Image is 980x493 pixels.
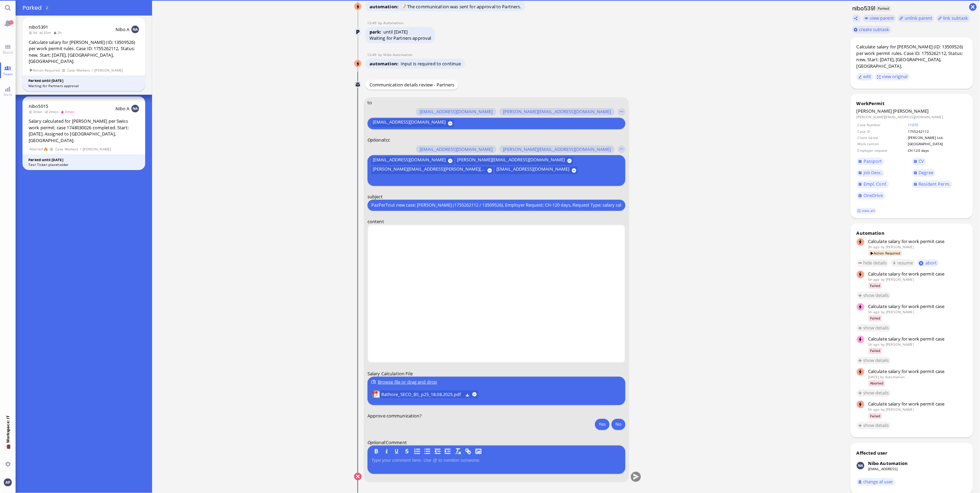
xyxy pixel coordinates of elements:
[370,3,401,10] span: automation
[354,3,362,11] img: Nibo Automation
[367,412,422,419] span: Approve communication?
[898,15,934,22] button: unlink parent
[378,52,384,57] span: by
[919,169,934,176] span: Degree
[29,67,60,73] span: Action Required
[503,109,611,115] span: [PERSON_NAME][EMAIL_ADDRESS][DOMAIN_NAME]
[886,244,914,249] span: admin.sima@bluelakelegal.com
[857,478,895,486] button: change af user
[868,407,880,412] span: 5h ago
[868,238,967,244] div: Calculate salary for work permit case
[850,4,876,12] h1: nibo5391
[880,374,884,379] span: by
[907,141,966,147] td: [GEOGRAPHIC_DATA]
[917,259,939,267] button: abort
[29,30,39,35] span: 3d
[91,67,93,73] span: /
[852,26,891,34] button: create subtask
[857,129,907,134] td: Case ID
[386,439,407,446] span: Comment
[465,392,470,397] button: Download Rathore_SECO_BS_p25_18.08.2025.pdf
[881,407,885,412] span: by
[401,3,521,10] span: 📝 The communication was sent for approval to Partners.
[595,419,609,430] button: Yes
[907,129,966,134] td: 1755262112
[857,122,907,128] td: Case Number
[1,72,15,76] span: Team
[869,283,882,289] span: Failed
[383,448,390,455] button: I
[46,5,48,10] span: 2
[496,167,569,174] span: [EMAIL_ADDRESS][DOMAIN_NAME]
[29,39,139,65] div: Calculate salary for [PERSON_NAME] (ID: 13509526) per work permit rules. Case ID: 1755262112, Sta...
[2,92,14,97] span: Stats
[936,15,970,22] task-group-action-menu: link subtask
[868,460,908,466] div: Nibo Automation
[29,24,48,30] a: nibo5391
[499,108,615,116] button: [PERSON_NAME][EMAIL_ADDRESS][DOMAIN_NAME]
[29,103,48,109] a: nibo5015
[881,277,885,282] span: by
[856,208,876,214] a: view all
[372,391,380,398] img: Rathore_SECO_BS_p25_18.08.2025.pdf
[886,309,914,314] span: jakob.wendel@bluelakelegal.com
[115,26,130,32] span: Nibo A
[857,180,889,188] a: Empl. Conf.
[869,380,885,386] span: Aborted
[83,146,111,152] span: [PERSON_NAME]
[868,336,967,342] div: Calculate salary for work permit case
[367,137,385,143] span: Optional
[857,148,907,153] td: Employer request
[886,407,914,412] span: jakob.wendel@bluelakelegal.com
[416,146,496,153] button: [EMAIL_ADDRESS][DOMAIN_NAME]
[907,148,966,153] td: CH-120 days
[857,324,891,332] button: show details
[67,67,90,73] span: Case Workers
[857,230,967,236] div: Automation
[857,135,907,140] td: Client name
[367,99,372,105] span: to
[381,391,463,398] span: Rathore_SECO_BS_p25_18.08.2025.pdf
[373,448,380,455] button: B
[886,277,914,282] span: jakob.wendel@bluelakelegal.com
[869,348,882,354] span: Failed
[4,478,11,486] img: You
[868,277,880,282] span: 5h ago
[373,157,446,165] span: [EMAIL_ADDRESS][DOMAIN_NAME]
[370,29,383,35] span: park
[612,419,625,430] button: No
[367,439,386,446] em: :
[370,61,401,67] span: automation
[868,374,879,379] span: [DATE]
[22,4,44,12] span: Parked
[852,15,861,22] button: Copy ticket nibo5391 link to clipboard
[919,181,951,187] span: Resident Perm.
[869,250,902,256] span: Action Required
[131,26,139,33] img: NA
[857,141,907,147] td: Work canton
[869,315,882,321] span: Failed
[371,157,454,165] button: [EMAIL_ADDRESS][DOMAIN_NAME]
[868,401,967,407] div: Calculate salary for work permit case
[367,218,384,224] span: content
[875,73,910,81] button: view original
[373,167,485,174] span: [PERSON_NAME][EMAIL_ADDRESS][PERSON_NAME][DOMAIN_NAME]
[367,52,378,57] span: 12:49
[869,413,882,419] span: Failed
[456,157,573,165] button: [PERSON_NAME][EMAIL_ADDRESS][DOMAIN_NAME]
[891,259,915,267] button: resume
[919,158,924,164] span: CV
[394,29,408,35] span: [DATE]
[29,109,45,114] span: 3mon
[371,167,493,174] button: [PERSON_NAME][EMAIL_ADDRESS][PERSON_NAME][DOMAIN_NAME]
[473,392,477,397] button: remove
[354,60,362,68] img: Nibo Automation
[881,342,885,347] span: by
[80,146,82,152] span: /
[857,357,891,364] button: show details
[881,244,885,249] span: by
[1,50,15,55] span: Board
[857,158,884,165] a: Passport
[39,30,53,35] span: 35m
[943,15,969,21] span: link subtask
